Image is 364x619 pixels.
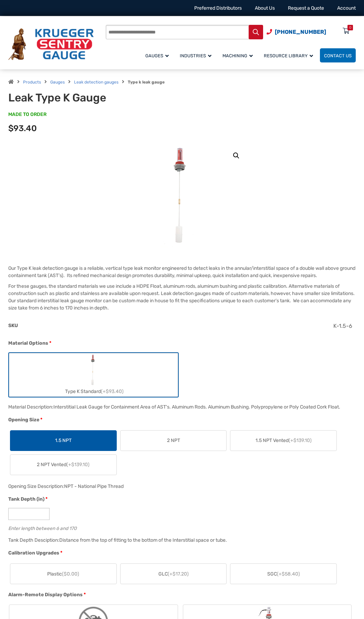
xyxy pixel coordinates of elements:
span: (+$139.10) [289,438,312,443]
span: Tank Depth Desciption: [8,537,59,543]
span: 1.5 NPT Vented [256,437,312,444]
img: Leak Detection Gauge [161,144,203,247]
abbr: required [60,549,62,557]
span: $93.40 [8,124,37,133]
span: (+$139.10) [66,462,90,468]
span: 1.5 NPT [55,437,72,444]
a: Gauges [50,80,65,85]
abbr: required [49,340,51,347]
span: Opening Size [8,417,39,423]
span: GLC [158,570,189,578]
span: (+$93.40) [101,389,124,394]
a: Leak detection gauges [74,80,118,85]
span: Material Options [8,340,48,346]
a: Preferred Distributors [194,5,242,11]
span: Calibration Upgrades [8,550,59,556]
span: Opening Size Description: [8,483,64,489]
div: Interstitial Leak Gauge for Containment Area of AST's. Aluminum Rods. Aluminum Bushing. Polypropy... [53,404,340,410]
span: SKU [8,323,18,328]
span: 2 NPT Vented [37,461,90,468]
span: Tank Depth (in) [8,496,44,502]
span: ($0.00) [62,571,79,577]
a: Machining [218,47,260,63]
a: About Us [255,5,275,11]
abbr: required [45,495,48,503]
p: For these gauges, the standard materials we use include a HDPE Float, aluminum rods, aluminum bus... [8,283,356,312]
a: Gauges [141,47,176,63]
span: [PHONE_NUMBER] [275,29,326,35]
strong: Type k leak gauge [128,80,165,85]
div: Type K Standard [9,386,178,396]
a: Contact Us [320,48,356,62]
div: Enter length between 6 and 170 [8,524,352,531]
span: 2 NPT [167,437,180,444]
span: Industries [180,53,211,58]
span: (+$58.40) [277,571,300,577]
span: MADE TO ORDER [8,111,46,118]
h1: Leak Type K Gauge [8,91,147,104]
span: (+$17.20) [168,571,189,577]
a: Products [23,80,41,85]
span: Alarm-Remote Display Options [8,592,83,598]
div: 0 [349,25,351,30]
a: Phone Number (920) 434-8860 [267,28,326,36]
a: Account [337,5,356,11]
abbr: required [40,416,42,423]
abbr: required [84,591,86,598]
label: Type K Standard [9,353,178,396]
p: Our Type K leak detection gauge is a reliable, vertical type leak monitor engineered to detect le... [8,265,356,279]
img: Krueger Sentry Gauge [8,28,94,60]
div: NPT - National Pipe Thread [64,483,124,489]
div: Distance from the top of fitting to the bottom of the Interstitial space or tube. [59,537,227,543]
img: Leak Detection Gauge [87,353,100,386]
a: Request a Quote [288,5,324,11]
span: Plastic [47,570,79,578]
span: Gauges [145,53,169,58]
span: Material Description: [8,404,53,410]
span: Contact Us [324,53,352,58]
a: View full-screen image gallery [230,149,242,162]
span: K-1.5-6 [333,323,352,329]
span: Machining [222,53,253,58]
a: Resource Library [260,47,320,63]
span: Resource Library [264,53,313,58]
span: SGC [267,570,300,578]
a: Industries [176,47,218,63]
